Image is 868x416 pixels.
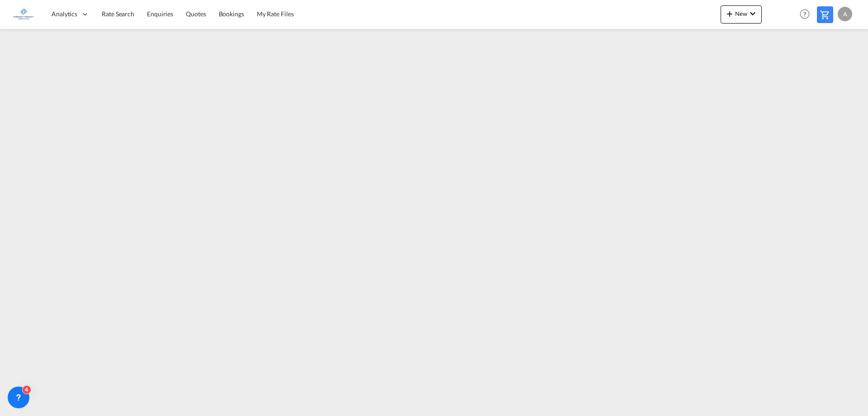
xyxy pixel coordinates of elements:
md-icon: icon-plus 400-fg [724,8,735,19]
span: Analytics [52,10,77,19]
div: Help [797,6,817,23]
span: Rate Search [102,10,134,18]
span: Bookings [219,10,244,18]
img: e1326340b7c511ef854e8d6a806141ad.jpg [14,4,34,24]
span: New [724,10,758,17]
button: icon-plus 400-fgNewicon-chevron-down [721,5,762,24]
div: A [838,7,852,21]
span: Help [797,6,812,22]
span: Quotes [186,10,206,18]
md-icon: icon-chevron-down [747,8,758,19]
span: My Rate Files [257,10,294,18]
span: Enquiries [147,10,173,18]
